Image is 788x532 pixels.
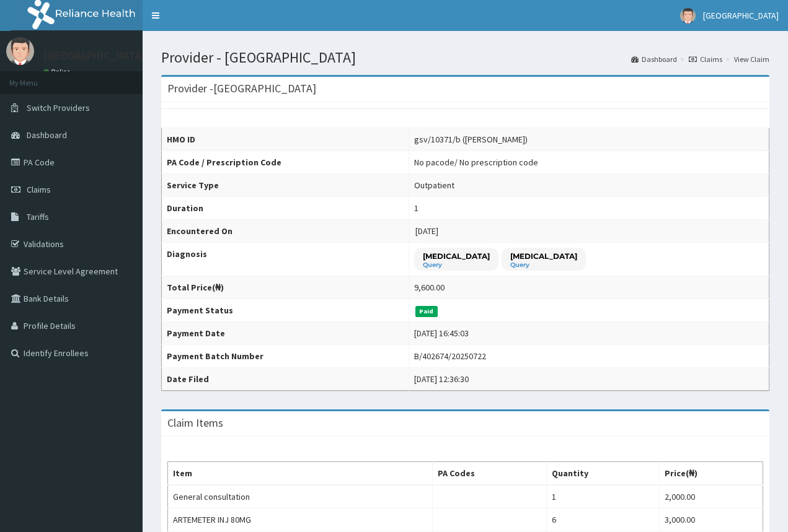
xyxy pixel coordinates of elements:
td: 2,000.00 [659,485,763,508]
td: 6 [547,508,659,531]
h1: Provider - [GEOGRAPHIC_DATA] [161,50,769,66]
th: Payment Date [162,322,409,345]
th: PA Code / Prescription Code [162,151,409,174]
td: 1 [547,485,659,508]
p: [MEDICAL_DATA] [510,251,577,261]
span: [GEOGRAPHIC_DATA] [703,10,779,21]
span: Dashboard [27,129,67,141]
div: gsv/10371/b ([PERSON_NAME]) [414,133,528,146]
span: Switch Providers [27,102,90,113]
a: View Claim [734,54,769,64]
div: [DATE] 16:45:03 [414,327,469,339]
a: Dashboard [631,54,677,64]
td: General consultation [168,485,433,508]
th: Item [168,462,433,486]
th: Total Price(₦) [162,276,409,299]
div: 9,600.00 [414,281,445,294]
th: Payment Batch Number [162,345,409,368]
span: Claims [27,184,51,195]
small: Query [423,262,490,268]
th: HMO ID [162,128,409,151]
th: Encountered On [162,220,409,243]
p: [GEOGRAPHIC_DATA] [43,50,146,61]
div: 1 [414,202,418,214]
p: [MEDICAL_DATA] [423,251,490,261]
th: PA Codes [433,462,547,486]
span: [DATE] [415,225,438,237]
td: 3,000.00 [659,508,763,531]
div: No pacode / No prescription code [414,156,538,168]
div: Outpatient [414,179,454,191]
a: Online [43,68,73,76]
a: Claims [689,54,722,64]
img: User Image [6,37,34,65]
th: Service Type [162,174,409,197]
h3: Claim Items [167,417,223,429]
th: Price(₦) [659,462,763,486]
img: User Image [680,8,696,24]
div: B/402674/20250722 [414,350,486,362]
h3: Provider - [GEOGRAPHIC_DATA] [167,83,316,94]
th: Payment Status [162,299,409,322]
th: Quantity [547,462,659,486]
div: [DATE] 12:36:30 [414,373,469,385]
th: Duration [162,197,409,220]
small: Query [510,262,577,268]
span: Paid [415,306,438,317]
th: Date Filed [162,368,409,391]
td: ARTEMETER INJ 80MG [168,508,433,531]
span: Tariffs [27,211,49,222]
th: Diagnosis [162,243,409,276]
